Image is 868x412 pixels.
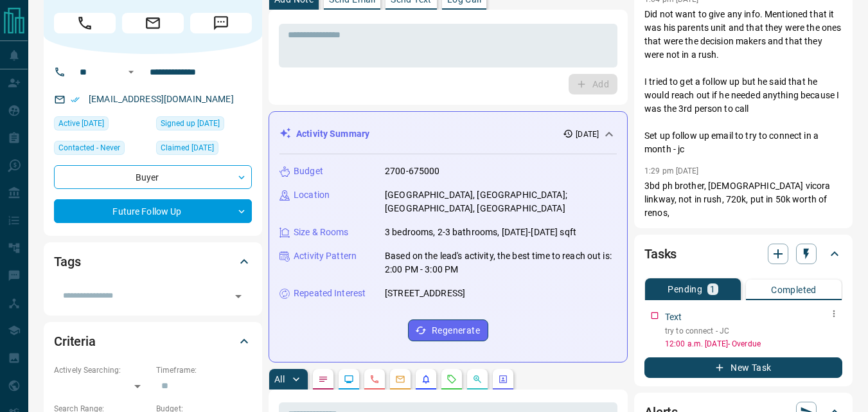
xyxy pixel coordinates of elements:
[71,95,80,104] svg: Email Verified
[122,13,184,33] span: Email
[294,249,357,263] p: Activity Pattern
[644,244,677,264] h2: Tasks
[54,199,252,223] div: Future Follow Up
[54,326,252,357] div: Criteria
[318,374,328,384] svg: Notes
[156,364,252,376] p: Timeframe:
[668,285,702,294] p: Pending
[54,165,252,189] div: Buyer
[395,374,405,384] svg: Emails
[710,285,715,294] p: 1
[385,165,439,178] p: 2700-675000
[156,116,252,134] div: Wed Mar 19 2025
[54,364,150,376] p: Actively Searching:
[294,226,349,239] p: Size & Rooms
[421,374,431,384] svg: Listing Alerts
[385,226,576,239] p: 3 bedrooms, 2-3 bathrooms, [DATE]-[DATE] sqft
[58,141,120,154] span: Contacted - Never
[644,8,842,156] p: Did not want to give any info. Mentioned that it was his parents unit and that they were the ones...
[665,325,842,337] p: try to connect - JC
[89,94,234,104] a: [EMAIL_ADDRESS][DOMAIN_NAME]
[190,13,252,33] span: Message
[644,179,842,220] p: 3bd ph brother, [DEMOGRAPHIC_DATA] vicora linkway, not in rush, 720k, put in 50k worth of renos,
[369,374,380,384] svg: Calls
[54,116,150,134] div: Thu May 08 2025
[498,374,508,384] svg: Agent Actions
[161,117,220,130] span: Signed up [DATE]
[54,331,96,352] h2: Criteria
[123,64,139,80] button: Open
[385,188,617,215] p: [GEOGRAPHIC_DATA], [GEOGRAPHIC_DATA]; [GEOGRAPHIC_DATA], [GEOGRAPHIC_DATA]
[644,238,842,269] div: Tasks
[294,165,323,178] p: Budget
[344,374,354,384] svg: Lead Browsing Activity
[385,287,465,300] p: [STREET_ADDRESS]
[294,287,366,300] p: Repeated Interest
[54,13,116,33] span: Call
[296,127,369,141] p: Activity Summary
[771,285,817,294] p: Completed
[58,117,104,130] span: Active [DATE]
[576,129,599,140] p: [DATE]
[274,375,285,384] p: All
[665,338,842,350] p: 12:00 a.m. [DATE] - Overdue
[229,287,247,305] button: Open
[644,357,842,378] button: New Task
[644,166,699,175] p: 1:29 pm [DATE]
[54,246,252,277] div: Tags
[665,310,682,324] p: Text
[472,374,483,384] svg: Opportunities
[385,249,617,276] p: Based on the lead's activity, the best time to reach out is: 2:00 PM - 3:00 PM
[54,251,80,272] h2: Tags
[294,188,330,202] p: Location
[279,122,617,146] div: Activity Summary[DATE]
[447,374,457,384] svg: Requests
[161,141,214,154] span: Claimed [DATE]
[408,319,488,341] button: Regenerate
[156,141,252,159] div: Tue Mar 25 2025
